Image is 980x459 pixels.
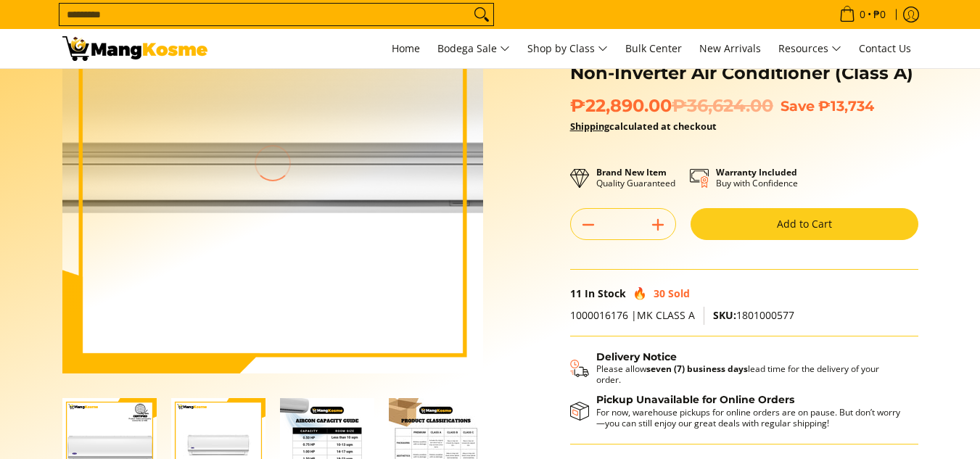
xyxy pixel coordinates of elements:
[570,351,904,386] button: Shipping & Delivery
[641,213,675,236] button: Add
[646,363,748,375] strong: seven (7) business days
[570,120,717,133] strong: calculated at checkout
[778,40,841,58] span: Resources
[713,308,736,322] span: SKU:
[857,9,868,20] span: 0
[625,41,682,55] span: Bulk Center
[384,29,427,68] a: Home
[859,41,911,55] span: Contact Us
[699,41,761,55] span: New Arrivals
[713,308,794,322] span: 1801000577
[571,213,606,236] button: Subtract
[668,286,690,300] span: Sold
[596,166,667,178] strong: Brand New Item
[62,36,207,61] img: Carrier Optima 3 SET 1.0HP Split-Type Aircon (Class A) l Mang Kosme
[570,308,695,322] span: 1000016176 |MK CLASS A
[222,29,918,68] nav: Main Menu
[781,97,815,115] span: Save
[692,29,768,68] a: New Arrivals
[771,29,849,68] a: Resources
[570,120,609,133] a: Shipping
[570,95,773,117] span: ₱22,890.00
[437,40,510,58] span: Bodega Sale
[430,29,517,68] a: Bodega Sale
[654,286,665,300] span: 30
[596,363,904,385] p: Please allow lead time for the delivery of your order.
[527,40,608,58] span: Shop by Class
[871,9,888,20] span: ₱0
[672,95,773,117] del: ₱36,624.00
[716,166,797,178] strong: Warranty Included
[835,7,890,22] span: •
[818,97,874,115] span: ₱13,734
[585,286,626,300] span: In Stock
[520,29,615,68] a: Shop by Class
[596,407,904,429] p: For now, warehouse pickups for online orders are on pause. But don’t worry—you can still enjoy ou...
[596,393,794,406] strong: Pickup Unavailable for Online Orders
[570,286,582,300] span: 11
[691,208,918,240] button: Add to Cart
[596,167,675,189] p: Quality Guaranteed
[852,29,918,68] a: Contact Us
[596,350,677,363] strong: Delivery Notice
[470,4,493,25] button: Search
[618,29,689,68] a: Bulk Center
[392,41,420,55] span: Home
[716,167,798,189] p: Buy with Confidence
